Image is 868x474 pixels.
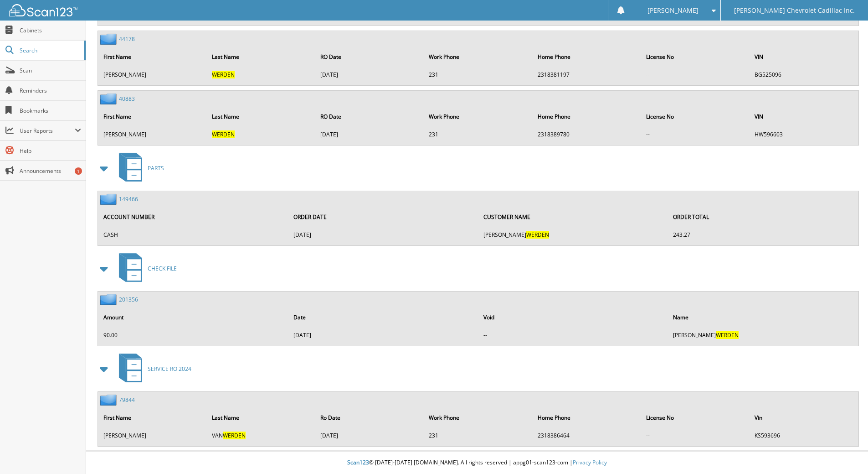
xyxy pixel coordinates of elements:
td: [PERSON_NAME] [668,328,858,343]
span: WERDEN [212,130,235,138]
td: HW596603 [750,127,858,142]
td: [PERSON_NAME] [99,127,206,142]
td: -- [479,328,668,343]
th: First Name [99,107,206,126]
td: CASH [99,227,288,242]
td: KS593696 [750,428,858,443]
th: License No [642,107,749,126]
th: Vin [750,408,858,427]
td: [DATE] [289,227,478,242]
a: 40883 [119,95,135,103]
th: Last Name [207,107,315,126]
th: Last Name [207,408,315,427]
th: RO Date [316,107,423,126]
a: CHECK FILE [113,250,177,286]
div: © [DATE]-[DATE] [DOMAIN_NAME]. All rights reserved | appg01-scan123-com | [86,452,868,474]
th: Work Phone [424,47,532,66]
td: [PERSON_NAME] [99,67,206,82]
span: [PERSON_NAME] [647,8,699,13]
td: [DATE] [316,67,423,82]
td: -- [642,67,749,82]
th: VIN [750,107,858,126]
a: 44178 [119,35,135,43]
th: Void [479,308,668,327]
span: WERDEN [716,331,739,339]
th: ORDER DATE [289,208,478,226]
img: folder2.png [100,33,119,45]
a: Privacy Policy [573,458,607,466]
th: VIN [750,47,858,66]
a: SERVICE RO 2024 [113,351,191,387]
th: Date [289,308,478,327]
th: Ro Date [316,408,423,427]
th: Amount [99,308,288,327]
th: Work Phone [424,408,532,427]
td: [DATE] [316,127,423,142]
th: RO Date [316,47,423,66]
img: folder2.png [100,193,119,205]
a: 149466 [119,195,138,203]
span: Help [20,147,81,155]
th: ACCOUNT NUMBER [99,208,288,226]
td: BG525096 [750,67,858,82]
td: [DATE] [316,428,423,443]
th: Home Phone [533,107,641,126]
th: License No [642,408,749,427]
span: WERDEN [212,71,235,78]
th: Home Phone [533,47,641,66]
td: 243.27 [668,227,858,242]
span: Scan [20,67,81,74]
th: First Name [99,408,206,427]
td: -- [642,127,749,142]
span: Reminders [20,87,81,94]
img: scan123-logo-white.svg [9,4,77,16]
th: Work Phone [424,107,532,126]
img: folder2.png [100,394,119,406]
td: [PERSON_NAME] [99,428,206,443]
th: First Name [99,47,206,66]
td: 90.00 [99,328,288,343]
span: Search [20,47,80,54]
span: Announcements [20,167,81,175]
td: 231 [424,67,532,82]
span: PARTS [148,164,164,172]
span: Bookmarks [20,107,81,115]
td: -- [642,428,749,443]
span: Cabinets [20,26,81,34]
th: Name [668,308,858,327]
span: User Reports [20,127,75,135]
td: 2318381197 [533,67,641,82]
td: [DATE] [289,328,478,343]
th: CUSTOMER NAME [479,208,668,226]
th: License No [642,47,749,66]
span: [PERSON_NAME] Chevrolet Cadillac Inc. [734,8,855,13]
th: ORDER TOTAL [668,208,858,226]
td: 231 [424,428,532,443]
span: CHECK FILE [148,265,177,272]
img: folder2.png [100,294,119,305]
span: WERDEN [526,231,549,239]
span: SERVICE RO 2024 [148,365,191,373]
td: [PERSON_NAME] [479,227,668,242]
div: 1 [75,167,82,175]
span: Scan123 [347,458,369,466]
img: folder2.png [100,93,119,104]
a: 79844 [119,396,135,404]
td: VAN [207,428,315,443]
a: PARTS [113,150,164,186]
span: WERDEN [223,432,246,439]
td: 2318389780 [533,127,641,142]
th: Last Name [207,47,315,66]
td: 231 [424,127,532,142]
a: 201356 [119,296,138,303]
td: 2318386464 [533,428,641,443]
th: Home Phone [533,408,641,427]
